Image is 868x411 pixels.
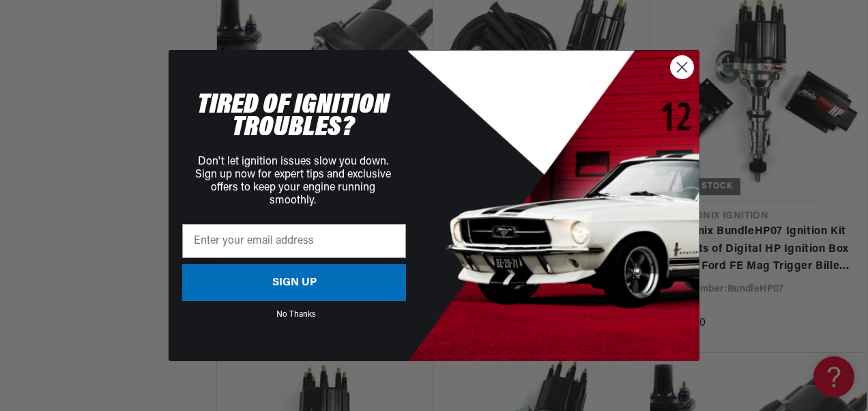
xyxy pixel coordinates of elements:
button: Close dialog [670,55,694,79]
span: TIRED OF IGNITION TROUBLES? [197,91,389,143]
span: Don't let ignition issues slow you down. Sign up now for expert tips and exclusive offers to keep... [195,156,391,207]
button: No Thanks [186,311,406,315]
button: SIGN UP [182,264,406,301]
input: Enter your email address [182,224,406,258]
